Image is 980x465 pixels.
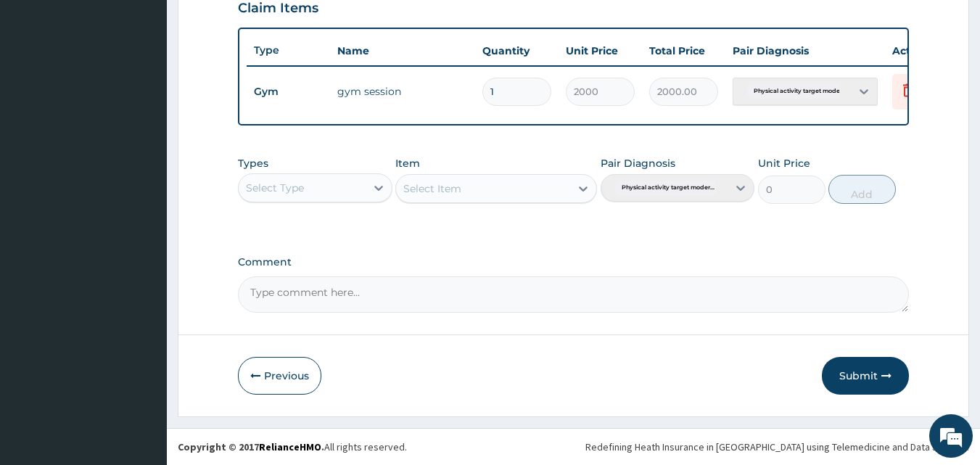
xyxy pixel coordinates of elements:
[601,156,675,170] label: Pair Diagnosis
[758,156,810,170] label: Unit Price
[84,140,200,287] span: We're online!
[725,36,885,65] th: Pair Diagnosis
[395,156,420,170] label: Item
[885,36,958,65] th: Actions
[167,428,980,465] footer: All rights reserved.
[247,37,330,64] th: Type
[247,78,330,105] td: Gym
[330,77,475,106] td: gym session
[475,36,559,65] th: Quantity
[27,73,59,109] img: d_794563401_company_1708531726252_794563401
[238,357,321,395] button: Previous
[238,256,910,268] label: Comment
[178,440,324,453] strong: Copyright © 2017 .
[828,175,896,204] button: Add
[559,36,642,65] th: Unit Price
[259,440,321,453] a: RelianceHMO
[75,81,244,100] div: Chat with us now
[822,357,909,395] button: Submit
[642,36,725,65] th: Total Price
[238,1,318,17] h3: Claim Items
[238,157,268,170] label: Types
[238,7,273,42] div: Minimize live chat window
[246,181,304,195] div: Select Type
[585,440,969,454] div: Redefining Heath Insurance in [GEOGRAPHIC_DATA] using Telemedicine and Data Science!
[7,310,276,361] textarea: Type your message and hit 'Enter'
[330,36,475,65] th: Name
